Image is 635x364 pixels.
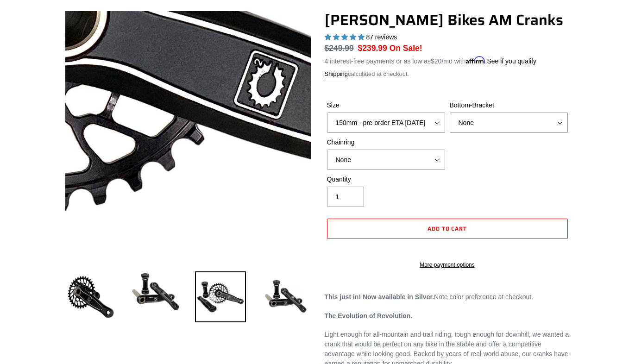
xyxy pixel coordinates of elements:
span: 87 reviews [366,33,397,41]
label: Bottom-Bracket [450,100,568,110]
s: $249.99 [325,44,354,53]
img: Load image into Gallery viewer, Canfield Bikes AM Cranks [65,271,116,322]
span: $20 [431,57,441,65]
span: $239.99 [358,44,387,53]
strong: The Evolution of Revolution. [325,312,413,320]
a: See if you qualify - Learn more about Affirm Financing (opens in modal) [487,57,536,65]
a: More payment options [327,261,568,269]
span: 4.97 stars [325,33,366,41]
label: Chainring [327,138,445,147]
a: Shipping [325,70,348,78]
span: On Sale! [390,42,422,54]
span: Affirm [466,56,485,64]
img: Load image into Gallery viewer, Canfield Cranks [130,271,181,312]
img: Load image into Gallery viewer, Canfield Bikes AM Cranks [195,271,246,322]
div: calculated at checkout. [325,69,570,79]
label: Quantity [327,175,445,184]
span: Add to cart [428,224,467,233]
strong: This just in! Now available in Silver. [325,293,434,301]
label: Size [327,100,445,110]
button: Add to cart [327,219,568,239]
p: Note color preference at checkout. [325,292,570,302]
h1: [PERSON_NAME] Bikes AM Cranks [325,11,570,29]
p: 4 interest-free payments or as low as /mo with . [325,54,537,66]
img: Load image into Gallery viewer, CANFIELD-AM_DH-CRANKS [260,271,311,322]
